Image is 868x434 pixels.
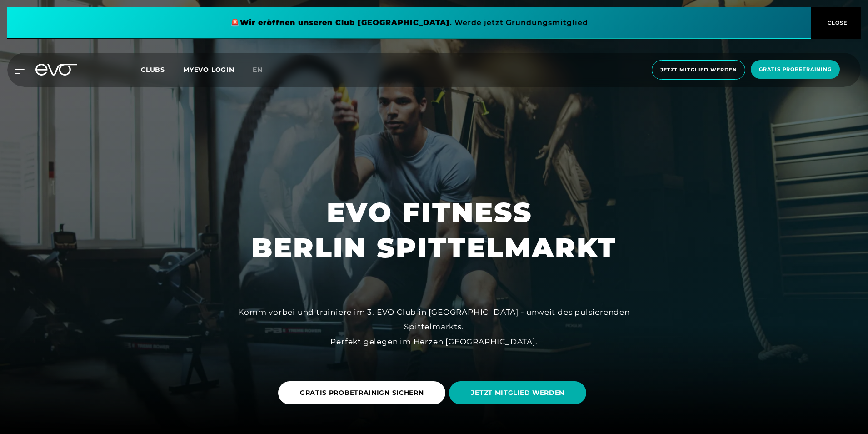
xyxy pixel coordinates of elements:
button: CLOSE [811,7,861,39]
a: en [253,65,274,75]
div: Komm vorbei und trainiere im 3. EVO Club in [GEOGRAPHIC_DATA] - unweit des pulsierenden Spittelma... [229,305,639,349]
span: Jetzt Mitglied werden [660,66,737,74]
a: GRATIS PROBETRAINIGN SICHERN [278,374,449,411]
a: MYEVO LOGIN [183,66,234,74]
span: Gratis Probetraining [759,66,832,73]
span: GRATIS PROBETRAINIGN SICHERN [300,388,424,398]
a: JETZT MITGLIED WERDEN [449,374,590,411]
span: Clubs [141,66,165,74]
a: Clubs [141,65,183,74]
span: en [253,66,263,74]
a: Jetzt Mitglied werden [649,60,748,80]
span: CLOSE [825,19,848,27]
span: JETZT MITGLIED WERDEN [471,388,564,398]
a: Gratis Probetraining [748,60,843,80]
h1: EVO FITNESS BERLIN SPITTELMARKT [251,195,617,266]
